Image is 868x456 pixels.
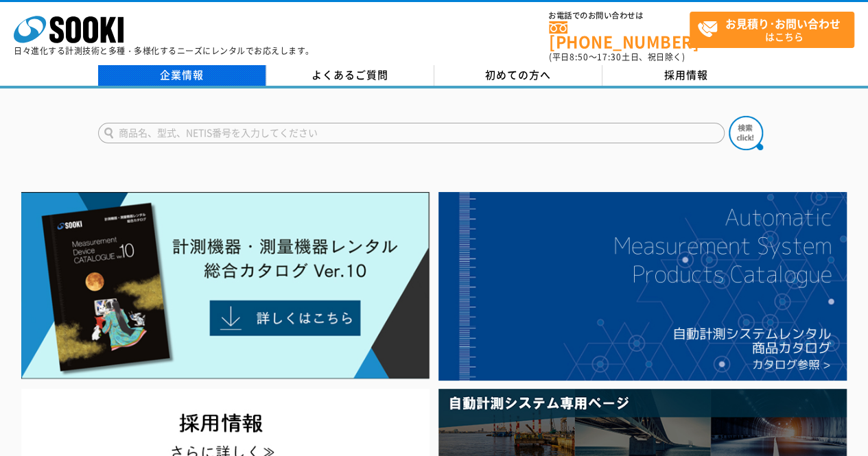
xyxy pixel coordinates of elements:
span: 8:50 [570,51,589,63]
span: はこちら [697,12,854,47]
a: よくあるご質問 [266,65,434,86]
a: 初めての方へ [434,65,602,86]
p: 日々進化する計測技術と多種・多様化するニーズにレンタルでお応えします。 [14,47,314,55]
img: 自動計測システムカタログ [438,192,847,381]
img: Catalog Ver10 [21,192,430,379]
span: お電話でのお問い合わせは [549,12,690,20]
input: 商品名、型式、NETIS番号を入力してください [98,123,725,143]
a: 企業情報 [98,65,266,86]
span: 17:30 [597,51,622,63]
img: btn_search.png [729,116,763,150]
a: [PHONE_NUMBER] [549,21,690,49]
span: 初めての方へ [485,67,551,82]
strong: お見積り･お問い合わせ [725,15,841,32]
a: お見積り･お問い合わせはこちら [690,12,854,48]
a: 採用情報 [602,65,771,86]
span: (平日 ～ 土日、祝日除く) [549,51,685,63]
